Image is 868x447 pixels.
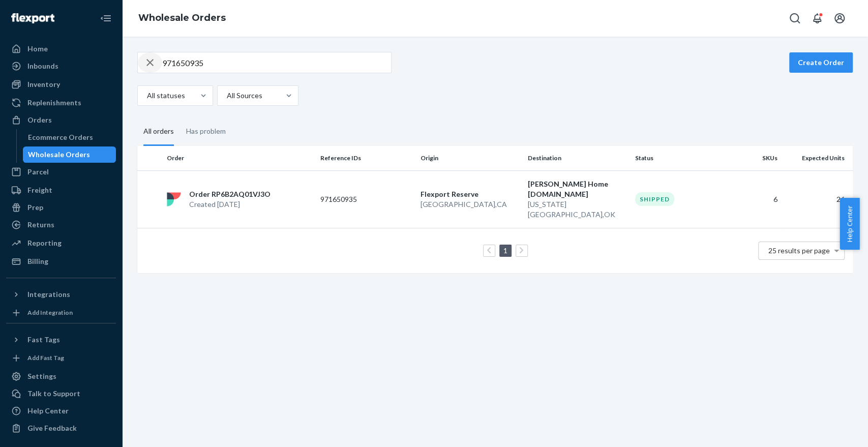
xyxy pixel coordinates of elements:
[6,164,116,180] a: Parcel
[6,199,116,216] a: Prep
[27,167,49,177] div: Parcel
[316,146,416,170] th: Reference IDs
[143,118,174,146] div: All orders
[6,253,116,270] a: Billing
[27,185,52,195] div: Freight
[781,146,853,170] th: Expected Units
[27,98,81,108] div: Replenishments
[146,91,147,101] input: All statuses
[27,371,56,381] div: Settings
[27,238,62,248] div: Reporting
[27,389,80,399] div: Talk to Support
[785,8,805,28] button: Open Search Box
[27,406,69,416] div: Help Center
[27,256,48,266] div: Billing
[189,189,271,199] p: Order RP6B2AQ01VJ3O
[6,352,116,364] a: Add Fast Tag
[23,146,116,163] a: Wholesale Orders
[189,199,271,210] p: Created [DATE]
[130,4,234,33] ol: breadcrumbs
[28,132,93,142] div: Ecommerce Orders
[631,146,731,170] th: Status
[781,170,853,228] td: 26
[167,192,181,206] img: flexport logo
[6,403,116,419] a: Help Center
[528,179,627,199] p: [PERSON_NAME] Home [DOMAIN_NAME]
[6,58,116,74] a: Inbounds
[421,199,520,210] p: [GEOGRAPHIC_DATA] , CA
[6,41,116,57] a: Home
[635,192,674,206] div: Shipped
[807,8,827,28] button: Open notifications
[501,246,510,255] a: Page 1 is your current page
[27,220,54,230] div: Returns
[6,95,116,111] a: Replenishments
[768,246,830,255] span: 25 results per page
[840,198,859,250] button: Help Center
[6,76,116,93] a: Inventory
[6,235,116,251] a: Reporting
[6,368,116,384] a: Settings
[731,146,781,170] th: SKUs
[11,13,54,23] img: Flexport logo
[96,8,116,28] button: Close Navigation
[6,217,116,233] a: Returns
[6,286,116,303] button: Integrations
[162,52,391,73] input: Search orders
[789,52,853,73] button: Create Order
[138,12,226,23] a: Wholesale Orders
[416,146,524,170] th: Origin
[27,289,70,300] div: Integrations
[27,79,60,90] div: Inventory
[27,61,58,71] div: Inbounds
[829,8,850,28] button: Open account menu
[186,118,226,144] div: Has problem
[731,170,781,228] td: 6
[27,44,48,54] div: Home
[27,335,60,345] div: Fast Tags
[6,332,116,348] button: Fast Tags
[6,385,116,402] a: Talk to Support
[320,194,402,204] p: 971650935
[6,307,116,319] a: Add Integration
[28,150,90,160] div: Wholesale Orders
[27,115,52,125] div: Orders
[27,423,77,433] div: Give Feedback
[421,189,520,199] p: Flexport Reserve
[524,146,631,170] th: Destination
[23,129,116,145] a: Ecommerce Orders
[226,91,227,101] input: All Sources
[528,199,627,220] p: [US_STATE][GEOGRAPHIC_DATA] , OK
[27,308,73,317] div: Add Integration
[6,112,116,128] a: Orders
[6,182,116,198] a: Freight
[6,420,116,436] button: Give Feedback
[163,146,316,170] th: Order
[27,202,43,213] div: Prep
[27,353,64,362] div: Add Fast Tag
